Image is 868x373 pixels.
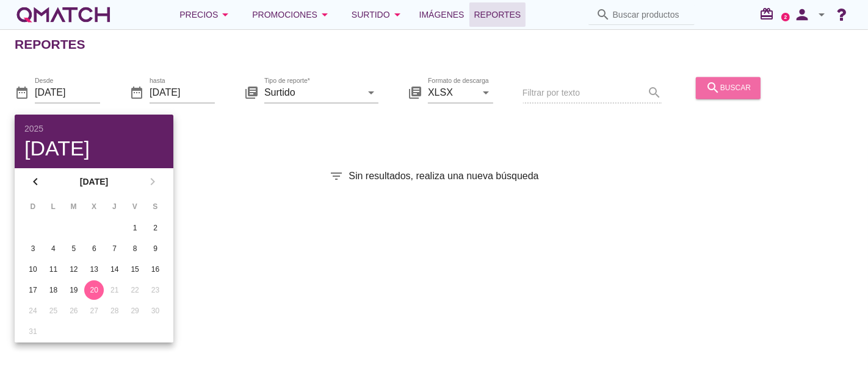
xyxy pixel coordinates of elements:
[706,80,720,95] i: search
[35,83,100,102] input: Desde
[43,243,63,254] div: 4
[84,260,104,279] button: 13
[84,280,104,300] button: 20
[23,196,42,217] th: D
[613,5,687,24] input: Buscar productos
[105,239,125,258] button: 7
[43,280,63,300] button: 18
[125,260,145,279] button: 15
[64,285,84,296] div: 19
[146,222,165,233] div: 2
[105,260,125,279] button: 14
[105,196,124,217] th: J
[64,239,84,258] button: 5
[252,7,332,22] div: Promociones
[814,7,829,22] i: arrow_drop_down
[84,239,104,258] button: 6
[23,239,43,258] button: 3
[479,85,493,100] i: arrow_drop_down
[146,260,165,279] button: 16
[105,264,125,275] div: 14
[170,2,242,27] button: Precios
[84,243,104,254] div: 6
[759,7,779,21] i: redeem
[43,239,63,258] button: 4
[28,174,43,189] i: chevron_left
[329,169,344,183] i: filter_list
[64,243,84,254] div: 5
[414,2,469,27] a: Imágenes
[596,7,610,22] i: search
[179,7,233,22] div: Precios
[125,218,145,238] button: 1
[125,239,145,258] button: 8
[390,7,405,22] i: arrow_drop_down
[24,138,164,158] div: [DATE]
[23,260,43,279] button: 10
[342,2,414,27] button: Surtido
[125,196,144,217] th: V
[15,2,112,27] a: white-qmatch-logo
[105,243,125,254] div: 7
[43,285,63,296] div: 18
[46,176,142,188] strong: [DATE]
[784,14,787,20] text: 2
[706,80,751,95] div: buscar
[15,85,29,100] i: date_range
[23,280,43,300] button: 17
[23,264,43,275] div: 10
[43,196,62,217] th: L
[84,196,103,217] th: X
[43,260,63,279] button: 11
[84,285,104,296] div: 20
[125,264,145,275] div: 15
[349,169,538,183] span: Sin resultados, realiza una nueva búsqueda
[129,85,144,100] i: date_range
[15,35,85,54] h2: Reportes
[146,243,165,254] div: 9
[150,83,215,102] input: hasta
[23,243,43,254] div: 3
[64,196,83,217] th: M
[146,196,165,217] th: S
[64,280,84,300] button: 19
[408,85,422,100] i: library_books
[264,83,361,102] input: Tipo de reporte*
[419,7,465,22] span: Imágenes
[244,85,259,100] i: library_books
[242,2,342,27] button: Promociones
[125,243,145,254] div: 8
[218,7,233,22] i: arrow_drop_down
[364,85,378,100] i: arrow_drop_down
[696,77,761,99] button: buscar
[146,264,165,275] div: 16
[43,264,63,275] div: 11
[23,285,43,296] div: 17
[125,222,145,233] div: 1
[317,7,332,22] i: arrow_drop_down
[146,239,165,258] button: 9
[64,260,84,279] button: 12
[469,2,526,27] a: Reportes
[781,13,790,21] a: 2
[64,264,84,275] div: 12
[84,264,104,275] div: 13
[24,124,164,133] div: 2025
[428,83,476,102] input: Formato de descarga
[352,7,405,22] div: Surtido
[146,218,165,238] button: 2
[790,6,814,23] i: person
[474,7,521,22] span: Reportes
